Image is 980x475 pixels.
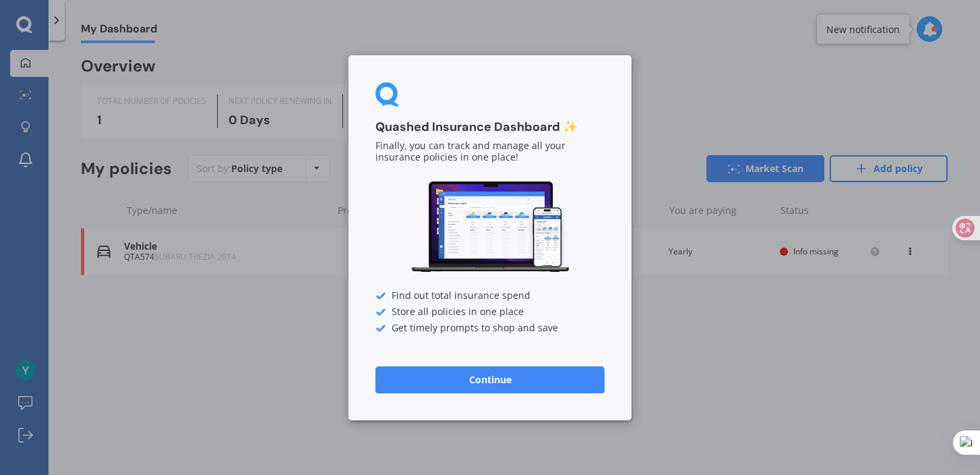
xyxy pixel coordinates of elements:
button: Continue [375,366,605,393]
div: Find out total insurance spend [375,290,605,301]
img: Dashboard [409,179,571,275]
h3: Quashed Insurance Dashboard ✨ [375,119,605,135]
div: Store all policies in one place [375,306,605,317]
div: Get timely prompts to shop and save [375,323,605,333]
p: Finally, you can track and manage all your insurance policies in one place! [375,140,605,163]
